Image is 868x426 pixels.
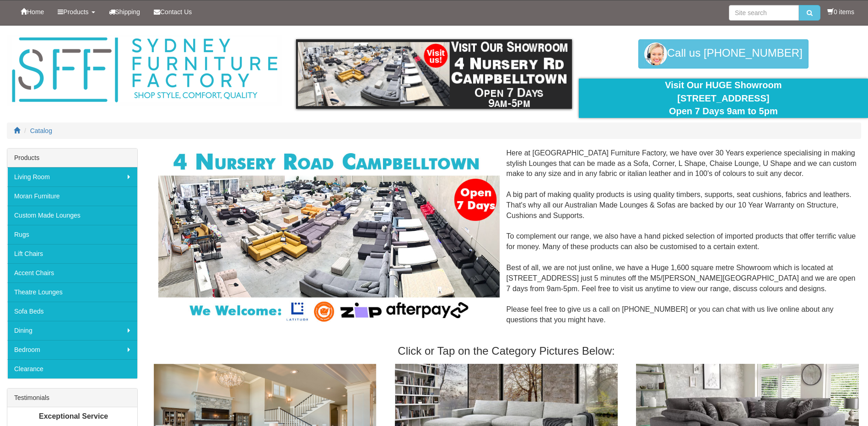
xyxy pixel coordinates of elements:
[151,148,861,336] div: Here at [GEOGRAPHIC_DATA] Furniture Factory, we have over 30 Years experience specialising in mak...
[729,5,799,21] input: Site search
[51,0,102,23] a: Products
[7,321,137,340] a: Dining
[7,206,137,225] a: Custom Made Lounges
[39,412,108,420] b: Exceptional Service
[151,345,861,357] h3: Click or Tap on the Category Pictures Below:
[14,0,51,23] a: Home
[7,302,137,321] a: Sofa Beds
[30,127,52,134] a: Catalog
[27,8,44,16] span: Home
[7,167,137,186] a: Living Room
[7,389,137,407] div: Testimonials
[158,148,499,325] img: Corner Modular Lounges
[7,359,137,378] a: Clearance
[7,35,282,106] img: Sydney Furniture Factory
[7,186,137,206] a: Moran Furniture
[115,8,140,16] span: Shipping
[147,0,199,23] a: Contact Us
[7,263,137,282] a: Accent Chairs
[827,7,854,16] li: 0 items
[586,79,861,118] div: Visit Our HUGE Showroom [STREET_ADDRESS] Open 7 Days 9am to 5pm
[160,8,192,16] span: Contact Us
[7,149,137,167] div: Products
[296,39,571,109] img: showroom.gif
[7,225,137,244] a: Rugs
[102,0,147,23] a: Shipping
[63,8,88,16] span: Products
[7,340,137,359] a: Bedroom
[7,244,137,263] a: Lift Chairs
[7,282,137,302] a: Theatre Lounges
